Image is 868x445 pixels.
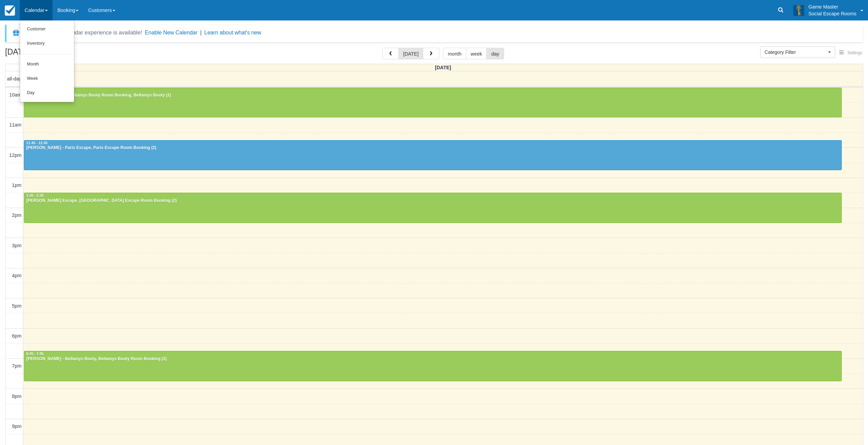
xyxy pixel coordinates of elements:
[26,194,44,197] span: 1:30 - 2:30
[808,3,856,10] p: Game Master
[5,48,91,60] h2: [DATE]
[200,30,202,35] span: |
[486,48,504,59] button: day
[5,5,15,16] img: checkfront-main-nav-mini-logo.png
[435,65,451,70] span: [DATE]
[26,145,840,151] div: [PERSON_NAME] - Paris Escape, Paris Escape Room Booking (2)
[12,182,21,188] span: 1pm
[808,10,856,17] p: Social Escape Rooms
[145,29,197,36] button: Enable New Calendar
[20,22,74,36] a: Customer
[26,352,44,356] span: 6:45 - 7:45
[12,273,21,278] span: 4pm
[26,93,840,98] div: [PERSON_NAME] - Bellamys Booty Room Booking, Bellamys Booty (2)
[466,48,487,59] button: week
[20,57,74,72] a: Month
[20,72,74,86] a: Week
[23,29,142,37] div: A new Booking Calendar experience is available!
[7,76,21,81] span: all-day
[12,394,21,399] span: 8pm
[12,212,21,218] span: 2pm
[398,48,423,59] button: [DATE]
[12,424,21,429] span: 9pm
[24,88,842,118] a: 10:00 - 11:00[PERSON_NAME] - Bellamys Booty Room Booking, Bellamys Booty (2)
[26,356,840,362] div: [PERSON_NAME] - Bellamys Booty, Bellamys Booty Room Booking (2)
[20,20,74,102] ul: Calendar
[12,303,21,309] span: 5pm
[9,92,21,98] span: 10am
[20,86,74,100] a: Day
[204,30,261,35] a: Learn about what's new
[765,49,826,56] span: Category Filter
[848,50,862,55] span: Settings
[26,198,840,204] div: [PERSON_NAME] Escape, [GEOGRAPHIC_DATA] Escape Room Booking (2)
[443,48,466,59] button: month
[24,193,842,223] a: 1:30 - 2:30[PERSON_NAME] Escape, [GEOGRAPHIC_DATA] Escape Room Booking (2)
[835,48,866,58] button: Settings
[793,5,804,16] img: A3
[26,141,47,145] span: 11:45 - 12:45
[24,140,842,170] a: 11:45 - 12:45[PERSON_NAME] - Paris Escape, Paris Escape Room Booking (2)
[9,122,21,128] span: 11am
[12,243,21,248] span: 3pm
[12,333,21,339] span: 6pm
[12,363,21,369] span: 7pm
[9,152,21,158] span: 12pm
[20,36,74,51] a: Inventory
[24,351,842,381] a: 6:45 - 7:45[PERSON_NAME] - Bellamys Booty, Bellamys Booty Room Booking (2)
[760,46,835,58] button: Category Filter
